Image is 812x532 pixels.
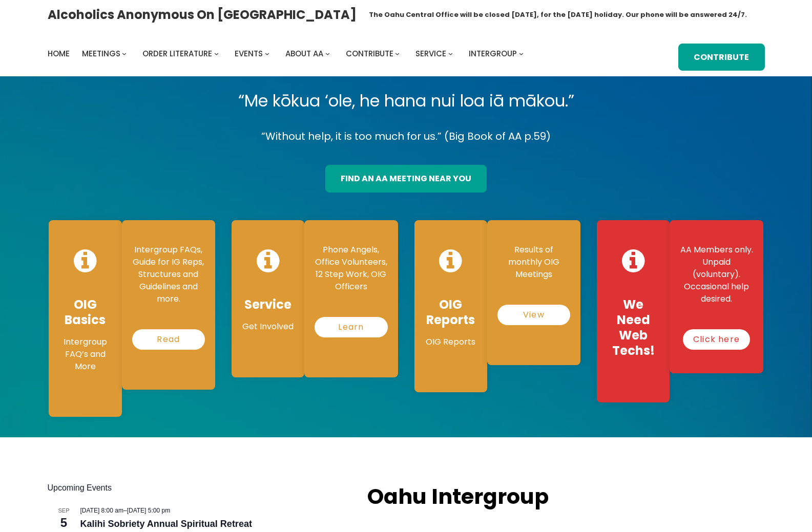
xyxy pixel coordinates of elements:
[242,321,294,333] p: Get Involved
[448,51,453,56] button: Service submenu
[48,506,80,515] span: Sep
[469,48,517,59] span: Intergroup
[48,47,527,61] nav: Intergroup
[607,297,659,358] h4: We Need Web Techs!
[425,297,477,328] h4: OIG Reports
[369,10,747,20] h1: The Oahu Central Office will be closed [DATE], for the [DATE] holiday. Our phone will be answered...
[82,47,120,61] a: Meetings
[367,482,614,512] h2: Oahu Intergroup
[122,51,127,56] button: Meetings submenu
[82,48,120,59] span: Meetings
[415,47,446,61] a: Service
[285,47,323,61] a: About AA
[395,51,400,56] button: Contribute submenu
[127,507,170,514] span: [DATE] 5:00 pm
[48,4,357,26] a: Alcoholics Anonymous on [GEOGRAPHIC_DATA]
[132,244,205,305] p: Intergroup FAQs, Guide for IG Reps, Structures and Guidelines and more.
[132,329,205,350] a: Read More…
[142,48,212,59] span: Order Literature
[235,47,263,61] a: Events
[40,87,772,115] p: “Me kōkua ‘ole, he hana nui loa iā mākou.”
[325,165,487,193] a: find an aa meeting near you
[285,48,323,59] span: About AA
[48,47,70,61] a: Home
[325,51,330,56] button: About AA submenu
[519,51,524,56] button: Intergroup submenu
[315,317,387,337] a: Learn More…
[497,244,570,281] p: Results of monthly OIG Meetings
[346,48,393,59] span: Contribute
[48,514,80,531] span: 5
[48,48,70,59] span: Home
[214,51,219,56] button: Order Literature submenu
[469,47,517,61] a: Intergroup
[678,44,765,71] a: Contribute
[425,336,477,348] p: OIG Reports
[48,482,347,494] h2: Upcoming Events
[59,297,111,328] h4: OIG Basics
[315,244,387,293] p: Phone Angels, Office Volunteers, 12 Step Work, OIG Officers
[415,48,446,59] span: Service
[80,519,252,529] a: Kalihi Sobriety Annual Spiritual Retreat
[59,336,111,373] p: Intergroup FAQ’s and More
[683,329,750,350] a: Click here
[265,51,269,56] button: Events submenu
[235,48,263,59] span: Events
[497,305,570,325] a: View Reports
[242,297,294,312] h4: Service
[346,47,393,61] a: Contribute
[80,507,123,514] span: [DATE] 8:00 am
[40,127,772,145] p: “Without help, it is too much for us.” (Big Book of AA p.59)
[680,244,753,305] p: AA Members only. Unpaid (voluntary). Occasional help desired.
[80,507,171,514] time: –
